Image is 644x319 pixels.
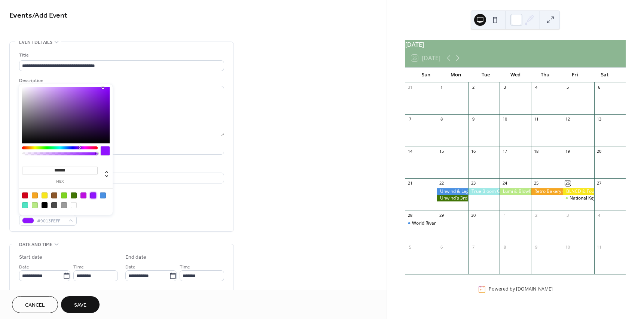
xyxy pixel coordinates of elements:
div: Start date [19,253,42,261]
div: Thu [530,67,560,82]
div: Unwind's 3rd Anniversary🌿 [437,195,468,201]
div: 3 [502,85,507,90]
span: Event details [19,39,52,46]
div: #BD10E0 [80,192,86,198]
div: #F5A623 [32,192,38,198]
div: 12 [565,116,571,122]
div: True Bloom Giveaway [468,188,500,195]
div: 29 [439,212,445,218]
div: #4A4A4A [51,202,57,208]
div: #F8E71C [42,192,48,198]
div: Wed [500,67,530,82]
div: Retro Bakery Giveaway [531,188,562,195]
div: 27 [596,180,602,186]
div: 14 [408,148,413,154]
div: National Key Lime Pie Day [570,195,624,201]
div: #000000 [42,202,48,208]
div: 5 [565,85,571,90]
div: 19 [565,148,571,154]
div: 24 [502,180,507,186]
button: Save [61,296,100,313]
div: 1 [502,212,507,218]
div: 18 [533,148,539,154]
div: #D0021B [22,192,28,198]
div: #8B572A [51,192,57,198]
div: End date [125,253,146,261]
div: Location [19,164,223,171]
div: #9B9B9B [61,202,67,208]
div: 6 [596,85,602,90]
div: Description [19,77,223,85]
span: Date and time [19,241,52,249]
div: 15 [439,148,445,154]
div: 20 [596,148,602,154]
div: 7 [408,116,413,122]
div: #7ED321 [61,192,67,198]
div: 13 [596,116,602,122]
div: #B8E986 [32,202,38,208]
div: Tue [471,67,501,82]
div: #4A90E2 [100,192,106,198]
div: 21 [408,180,413,186]
div: 28 [408,212,413,218]
div: 2 [533,212,539,218]
div: 11 [596,244,602,250]
div: 17 [502,148,507,154]
div: #50E3C2 [22,202,28,208]
div: Lumi & Blowfish Giveaway [500,188,531,195]
div: 22 [439,180,445,186]
div: 23 [470,180,476,186]
div: 10 [565,244,571,250]
div: #FFFFFF [71,202,77,208]
div: Sun [411,67,441,82]
div: 5 [408,244,413,250]
div: 26 [565,180,571,186]
div: 31 [408,85,413,90]
div: World River Day [412,220,445,227]
span: Save [74,301,86,309]
div: World River Day [405,220,437,227]
div: 1 [439,85,445,90]
div: BLNCD & Foundry Nation Giveaway [563,188,594,195]
div: 4 [533,85,539,90]
div: Title [19,51,223,59]
div: 2 [470,85,476,90]
label: hex [22,180,98,184]
div: National Key Lime Pie Day [563,195,594,201]
button: Cancel [12,296,58,313]
a: [DOMAIN_NAME] [516,286,553,292]
span: Cancel [25,301,45,309]
div: 9 [533,244,539,250]
div: Sat [590,67,620,82]
div: 8 [439,116,445,122]
div: 8 [502,244,507,250]
div: #9013FE [90,192,96,198]
div: Mon [441,67,471,82]
div: 16 [470,148,476,154]
div: 10 [502,116,507,122]
span: Date [19,263,29,271]
div: #417505 [71,192,77,198]
div: 6 [439,244,445,250]
span: Time [73,263,84,271]
a: Events [9,8,32,23]
div: 11 [533,116,539,122]
div: 30 [470,212,476,218]
div: 9 [470,116,476,122]
div: 7 [470,244,476,250]
span: Time [180,263,190,271]
div: Fri [560,67,590,82]
div: 4 [596,212,602,218]
div: [DATE] [405,40,626,49]
span: / Add Event [32,8,67,23]
div: Powered by [489,286,553,292]
span: #9013FEFF [37,217,65,225]
div: Unwind & Lagom Giveaway [437,188,468,195]
div: 25 [533,180,539,186]
div: 3 [565,212,571,218]
span: Date [125,263,135,271]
